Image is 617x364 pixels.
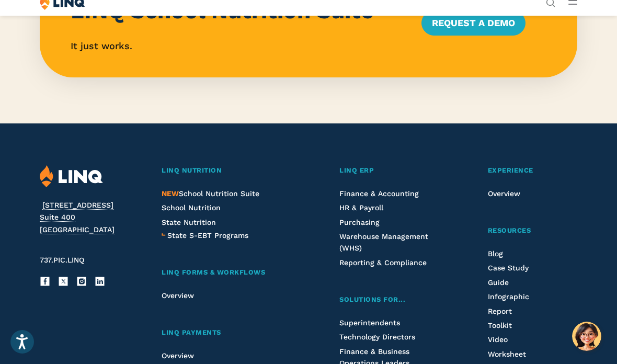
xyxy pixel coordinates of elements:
[162,218,216,226] a: State Nutrition
[167,231,248,240] span: State S-EBT Programs
[488,292,529,301] a: Infographic
[488,307,512,315] a: Report
[572,322,601,351] button: Hello, have a question? Let’s chat.
[162,351,194,360] a: Overview
[162,291,194,300] a: Overview
[488,350,526,358] a: Worksheet
[71,39,405,53] p: It just works.
[488,278,509,287] a: Guide
[40,165,103,188] img: LINQ | K‑12 Software
[488,226,531,234] span: Resources
[40,256,84,264] span: 737.PIC.LINQ
[339,232,428,252] a: Warehouse Management (WHS)
[339,218,380,226] a: Purchasing
[95,276,105,287] a: LinkedIn
[488,165,578,176] a: Experience
[339,203,383,212] a: HR & Payroll
[488,249,503,258] a: Blog
[339,189,419,198] a: Finance & Accounting
[167,230,248,241] a: State S-EBT Programs
[162,189,179,198] span: NEW
[162,328,221,336] span: LINQ Payments
[488,189,520,198] a: Overview
[162,327,299,338] a: LINQ Payments
[76,276,87,287] a: Instagram
[488,321,512,329] a: Toolkit
[339,333,415,341] a: Technology Directors
[488,264,529,272] a: Case Study
[162,166,222,174] span: LINQ Nutrition
[488,225,578,236] a: Resources
[162,267,299,278] a: LINQ Forms & Workflows
[162,203,221,212] a: School Nutrition
[339,258,427,267] a: Reporting & Compliance
[339,166,374,174] span: LINQ ERP
[339,318,400,327] a: Superintendents
[162,268,265,276] span: LINQ Forms & Workflows
[162,189,259,198] span: School Nutrition Suite
[162,165,299,176] a: LINQ Nutrition
[488,335,508,344] a: Video
[58,276,68,287] a: X
[488,166,533,174] span: Experience
[40,276,50,287] a: Facebook
[421,10,525,36] a: Request a Demo
[339,165,448,176] a: LINQ ERP
[162,189,259,198] a: NEWSchool Nutrition Suite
